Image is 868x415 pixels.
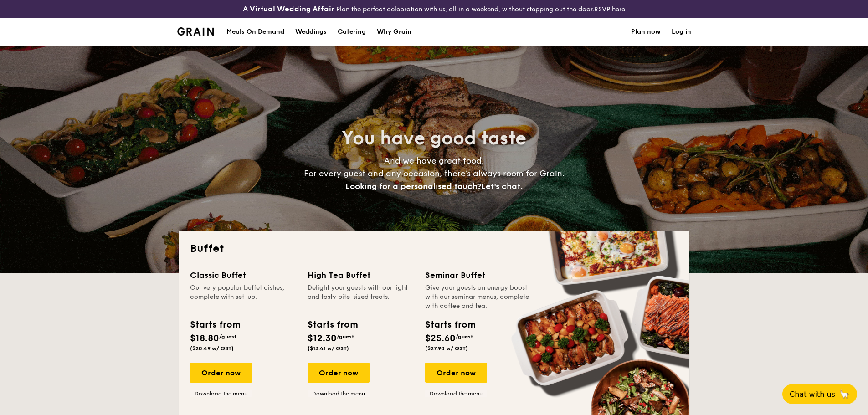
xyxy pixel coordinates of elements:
[190,363,252,383] div: Order now
[221,18,290,46] a: Meals On Demand
[190,283,297,311] div: Our very popular buffet dishes, complete with set-up.
[308,333,337,344] span: $12.30
[456,333,473,340] span: /guest
[190,269,297,282] div: Classic Buffet
[295,18,327,46] div: Weddings
[425,345,468,352] span: ($27.90 w/ GST)
[672,18,691,46] a: Log in
[345,181,481,191] span: Looking for a personalised touch?
[377,18,411,46] div: Why Grain
[425,318,475,332] div: Starts from
[782,384,857,404] button: Chat with us🦙
[308,318,357,332] div: Starts from
[304,156,565,191] span: And we have great food. For every guest and any occasion, there’s always room for Grain.
[172,4,697,15] div: Plan the perfect celebration with us, all in a weekend, without stepping out the door.
[839,389,850,400] span: 🦙
[790,390,835,399] span: Chat with us
[594,5,625,13] a: RSVP here
[177,27,214,36] img: Grain
[308,390,370,397] a: Download the menu
[342,128,526,149] span: You have good taste
[190,390,252,397] a: Download the menu
[308,283,414,311] div: Delight your guests with our light and tasty bite-sized treats.
[337,333,354,340] span: /guest
[338,18,366,46] h1: Catering
[190,345,234,352] span: ($20.49 w/ GST)
[308,269,414,282] div: High Tea Buffet
[425,333,456,344] span: $25.60
[177,27,214,36] a: Logotype
[425,390,487,397] a: Download the menu
[190,333,219,344] span: $18.80
[481,181,523,191] span: Let's chat.
[425,283,532,311] div: Give your guests an energy boost with our seminar menus, complete with coffee and tea.
[226,18,284,46] div: Meals On Demand
[332,18,371,46] a: Catering
[425,363,487,383] div: Order now
[190,241,678,256] h2: Buffet
[308,363,370,383] div: Order now
[371,18,417,46] a: Why Grain
[243,4,334,15] h4: A Virtual Wedding Affair
[425,269,532,282] div: Seminar Buffet
[631,18,661,46] a: Plan now
[190,318,240,332] div: Starts from
[219,333,236,340] span: /guest
[308,345,349,352] span: ($13.41 w/ GST)
[290,18,332,46] a: Weddings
